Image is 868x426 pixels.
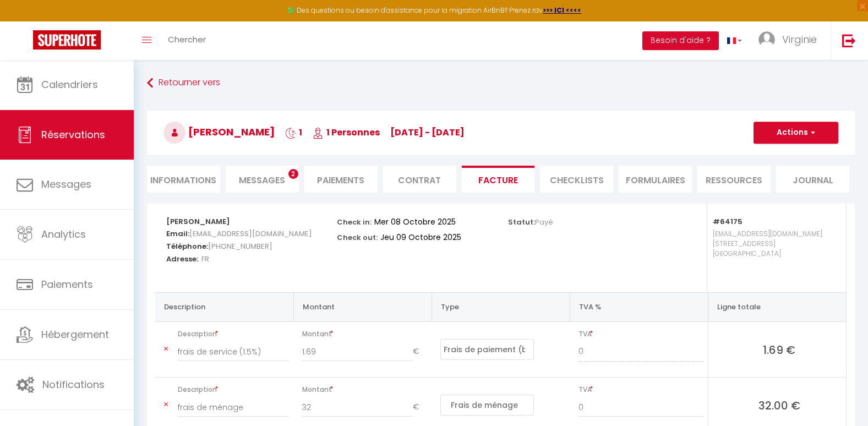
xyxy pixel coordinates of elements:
strong: [PERSON_NAME] [166,216,230,227]
span: 1 [285,126,302,139]
p: Check out: [337,230,378,243]
a: ... Virginie [750,21,831,60]
span: Montant [302,326,427,342]
th: TVA % [570,292,708,321]
button: Besoin d'aide ? [642,31,719,50]
span: Messages [41,177,91,191]
span: 32.00 € [717,397,842,413]
span: [DATE] - [DATE] [390,126,465,139]
li: Journal [776,166,849,193]
strong: #64175 [713,216,743,227]
th: Type [432,292,570,321]
span: TVA [578,326,703,342]
p: Statut: [508,215,553,227]
span: [EMAIL_ADDRESS][DOMAIN_NAME] [189,226,312,242]
span: 1.69 € [717,342,842,357]
span: 2 [288,169,298,179]
th: Ligne totale [708,292,846,321]
li: Contrat [383,166,456,193]
span: € [413,397,427,417]
span: Description [178,382,289,397]
span: Description [178,326,289,342]
th: Montant [293,292,432,321]
li: Facture [462,166,535,193]
span: Calendriers [41,78,98,91]
li: FORMULAIRES [619,166,692,193]
span: [PHONE_NUMBER] [208,238,272,254]
img: Super Booking [33,30,101,50]
a: Retourner vers [147,73,855,93]
li: Informations [147,166,220,193]
li: Ressources [697,166,771,193]
p: [EMAIL_ADDRESS][DOMAIN_NAME] [STREET_ADDRESS] [GEOGRAPHIC_DATA] [713,226,835,281]
span: Hébergement [41,327,109,341]
li: CHECKLISTS [540,166,613,193]
li: Paiements [304,166,378,193]
span: Montant [302,382,427,397]
p: Check in: [337,215,372,227]
span: TVA [578,382,703,397]
a: Chercher [160,21,214,60]
button: Actions [754,122,838,144]
strong: Email: [166,228,189,239]
span: € [413,342,427,362]
th: Description [155,292,293,321]
span: Virginie [782,32,817,46]
img: logout [842,34,856,47]
span: Paiements [41,277,93,291]
strong: Adresse: [166,254,198,264]
strong: Téléphone: [166,241,208,252]
img: ... [758,31,775,48]
span: Messages [239,174,285,187]
span: Analytics [41,227,86,241]
a: >>> ICI <<<< [543,6,581,15]
span: Notifications [42,378,105,391]
span: . FR [198,251,209,267]
span: 1 Personnes [313,126,380,139]
span: [PERSON_NAME] [163,125,275,139]
span: Payé [535,217,553,227]
span: Chercher [168,34,206,45]
span: Réservations [41,128,105,141]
